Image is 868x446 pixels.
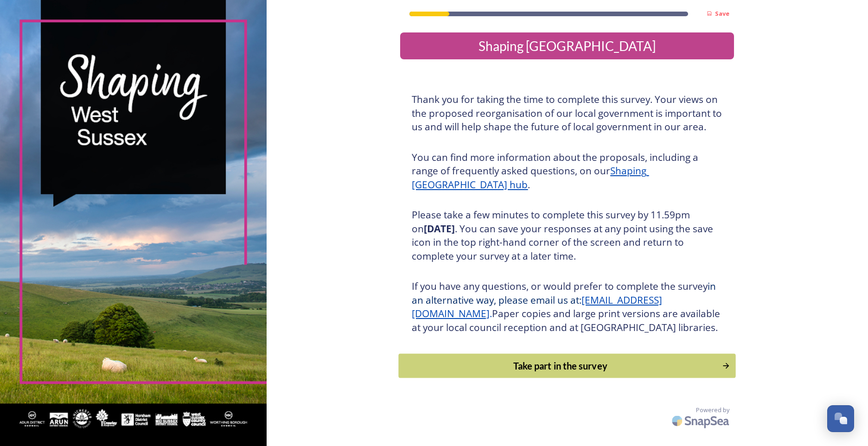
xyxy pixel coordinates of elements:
img: SnapSea Logo [669,410,734,432]
a: Shaping [GEOGRAPHIC_DATA] hub [412,164,649,191]
strong: Save [715,9,729,18]
button: Continue [399,354,736,378]
button: Open Chat [827,405,854,432]
h3: Thank you for taking the time to complete this survey. Your views on the proposed reorganisation ... [412,93,722,134]
strong: [DATE] [424,222,455,235]
span: Powered by [696,406,729,414]
h3: You can find more information about the proposals, including a range of frequently asked question... [412,151,722,192]
span: . [490,307,492,320]
a: [EMAIL_ADDRESS][DOMAIN_NAME] [412,293,662,320]
div: Shaping [GEOGRAPHIC_DATA] [404,36,730,56]
h3: Please take a few minutes to complete this survey by 11.59pm on . You can save your responses at ... [412,208,722,263]
h3: If you have any questions, or would prefer to complete the survey Paper copies and large print ve... [412,280,722,334]
span: in an alternative way, please email us at: [412,280,718,306]
div: Take part in the survey [404,359,717,373]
